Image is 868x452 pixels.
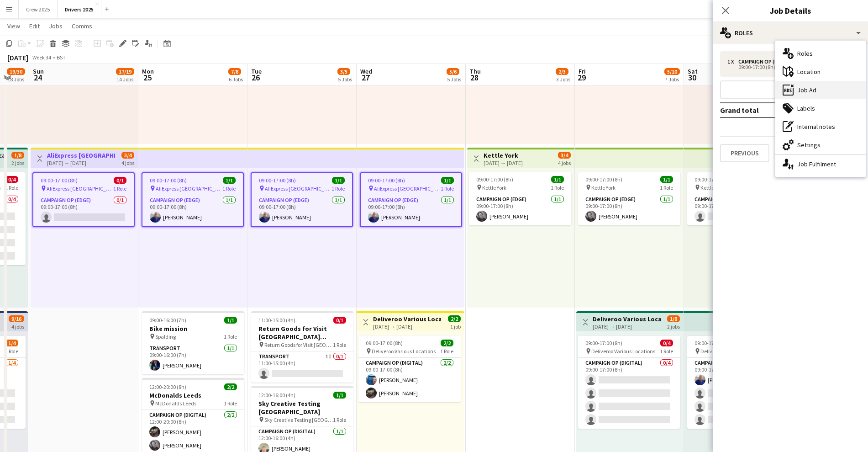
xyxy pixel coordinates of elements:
span: 09:00-17:00 (8h) [366,340,403,346]
div: 7 Jobs [665,76,679,83]
h3: AliExpress [GEOGRAPHIC_DATA] [47,151,115,160]
span: View [7,22,20,30]
app-job-card: 09:00-17:00 (8h)1/4 Deliveroo Various Locations1 RoleCampaign Op (Digital)1/409:00-17:00 (8h)[PER... [687,336,789,429]
span: Week 34 [30,54,53,61]
a: Jobs [45,20,66,32]
span: 2/2 [441,340,453,346]
span: Mon [142,67,154,75]
span: 09:00-17:00 (8h) [150,177,187,184]
app-job-card: 09:00-17:00 (8h)0/1 Kettle York1 RoleCampaign Op (Edge)0/109:00-17:00 (8h) [687,172,789,225]
app-job-card: 09:00-17:00 (8h)1/1 Kettle York1 RoleCampaign Op (Edge)1/109:00-17:00 (8h)[PERSON_NAME] [578,172,680,225]
h3: Sky Creative Testing [GEOGRAPHIC_DATA] [251,399,353,416]
span: Comms [72,22,92,30]
div: Campaign Op (Edge) [738,58,792,65]
span: 09:00-17:00 (8h) [694,340,731,346]
span: 1 Role [222,185,236,192]
div: Job Fulfilment [775,155,866,173]
span: 17/19 [116,68,134,75]
span: 0/1 [114,177,126,184]
app-card-role: Campaign Op (Edge)1/109:00-17:00 (8h)[PERSON_NAME] [361,195,461,226]
div: Job Ad [775,81,866,99]
span: 7/8 [228,68,241,75]
h3: Deliveroo Various Locations [593,315,661,323]
span: Return Goods for Visit [GEOGRAPHIC_DATA] [GEOGRAPHIC_DATA] [264,341,333,348]
span: 12:00-20:00 (8h) [149,383,186,390]
span: Spalding [155,333,176,340]
span: 1 Role [440,348,453,355]
div: Roles [713,22,868,44]
div: 09:00-17:00 (8h)1/1 AliExpress [GEOGRAPHIC_DATA]1 RoleCampaign Op (Edge)1/109:00-17:00 (8h)[PERSO... [142,172,244,227]
app-job-card: 09:00-17:00 (8h)1/1 Kettle York1 RoleCampaign Op (Edge)1/109:00-17:00 (8h)[PERSON_NAME] [469,172,571,225]
span: 1 Role [333,341,346,348]
button: Previous [720,144,769,162]
div: 14 Jobs [116,76,134,83]
div: 09:00-17:00 (8h) [727,65,844,69]
h3: Return Goods for Visit [GEOGRAPHIC_DATA] [GEOGRAPHIC_DATA] [251,324,353,341]
button: Crew 2025 [19,0,58,18]
div: Roles [775,44,866,63]
div: [DATE] → [DATE] [373,323,441,330]
span: 1 Role [113,185,126,192]
app-job-card: 09:00-17:00 (8h)0/1 AliExpress [GEOGRAPHIC_DATA]1 RoleCampaign Op (Edge)0/109:00-17:00 (8h) [32,172,135,227]
span: 1 Role [224,333,237,340]
span: Kettle York [482,184,506,191]
span: Deliveroo Various Locations [700,348,764,355]
div: Location [775,63,866,81]
span: 28 [468,72,481,83]
span: Fri [579,67,586,75]
span: AliExpress [GEOGRAPHIC_DATA] [47,185,113,192]
span: 9/16 [9,315,24,322]
span: 0/4 [660,340,673,346]
a: Edit [26,20,43,32]
h3: Job Details [713,5,868,16]
span: 1 Role [224,400,237,407]
span: 5/10 [664,68,680,75]
span: AliExpress [GEOGRAPHIC_DATA] [156,185,222,192]
app-job-card: 09:00-17:00 (8h)1/1 AliExpress [GEOGRAPHIC_DATA]1 RoleCampaign Op (Edge)1/109:00-17:00 (8h)[PERSO... [360,172,462,227]
a: Comms [68,20,96,32]
span: 09:00-16:00 (7h) [149,317,186,324]
span: 5/6 [447,68,459,75]
app-card-role: Campaign Op (Edge)1/109:00-17:00 (8h)[PERSON_NAME] [252,195,352,226]
div: 4 jobs [121,159,134,166]
div: 09:00-17:00 (8h)0/4 Deliveroo Various Locations1 RoleCampaign Op (Digital)0/409:00-17:00 (8h) [578,336,680,429]
a: View [4,20,24,32]
span: Deliveroo Various Locations [372,348,436,355]
app-job-card: 09:00-17:00 (8h)2/2 Deliveroo Various Locations1 RoleCampaign Op (Digital)2/209:00-17:00 (8h)[PER... [358,336,461,402]
span: Jobs [49,22,63,30]
span: Tue [251,67,262,75]
app-card-role: Campaign Op (Edge)0/109:00-17:00 (8h) [33,195,134,226]
app-card-role: Campaign Op (Edge)1/109:00-17:00 (8h)[PERSON_NAME] [469,194,571,225]
span: Wed [360,67,372,75]
span: Thu [469,67,481,75]
span: Kettle York [700,184,725,191]
span: 1/1 [224,317,237,324]
span: McDonalds Leeds [155,400,196,407]
span: 0/1 [333,317,346,324]
span: 1/1 [223,177,236,184]
div: [DATE] → [DATE] [484,160,523,166]
div: 2 jobs [11,159,24,166]
div: 09:00-16:00 (7h)1/1Bike mission Spalding1 RoleTransport1/109:00-16:00 (7h)[PERSON_NAME] [142,311,244,374]
app-card-role: Campaign Op (Edge)1/109:00-17:00 (8h)[PERSON_NAME] [142,195,243,226]
div: [DATE] → [DATE] [47,160,115,166]
span: 27 [359,72,372,83]
span: 1 Role [660,348,673,355]
app-job-card: 09:00-17:00 (8h)1/1 AliExpress [GEOGRAPHIC_DATA]1 RoleCampaign Op (Edge)1/109:00-17:00 (8h)[PERSO... [251,172,353,227]
app-card-role: Transport1I0/111:00-15:00 (4h) [251,351,353,383]
app-card-role: Campaign Op (Edge)0/109:00-17:00 (8h) [687,194,789,225]
div: 6 Jobs [229,76,243,83]
app-card-role: Transport1/109:00-16:00 (7h)[PERSON_NAME] [142,343,244,374]
span: 09:00-17:00 (8h) [368,177,405,184]
div: Internal notes [775,117,866,136]
span: 1 Role [551,184,564,191]
app-card-role: Campaign Op (Digital)2/209:00-17:00 (8h)[PERSON_NAME][PERSON_NAME] [358,358,461,402]
span: 30 [686,72,698,83]
span: 09:00-17:00 (8h) [41,177,78,184]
